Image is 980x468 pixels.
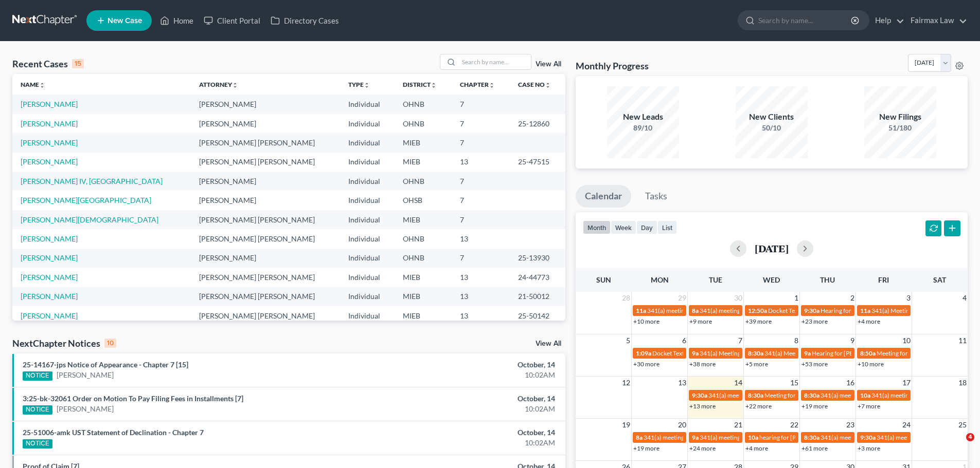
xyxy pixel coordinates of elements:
[801,317,828,325] a: +23 more
[748,349,763,357] span: 8:30a
[395,114,452,133] td: OHNB
[348,81,370,88] a: Typeunfold_more
[700,434,799,441] span: 341(a) meeting for [PERSON_NAME]
[191,229,340,248] td: [PERSON_NAME] [PERSON_NAME]
[23,371,52,381] div: NOTICE
[340,229,395,248] td: Individual
[689,444,716,452] a: +24 more
[647,307,746,314] span: 341(a) meeting for [PERSON_NAME]
[625,334,631,347] span: 5
[677,377,687,389] span: 13
[191,306,340,325] td: [PERSON_NAME] [PERSON_NAME]
[748,434,758,441] span: 10a
[536,61,561,68] a: View All
[384,427,555,438] div: October, 14
[636,307,646,314] span: 11a
[733,377,743,389] span: 14
[431,82,437,88] i: unfold_more
[733,292,743,304] span: 30
[460,81,495,88] a: Chapterunfold_more
[452,287,510,306] td: 13
[689,402,716,410] a: +13 more
[745,360,768,368] a: +5 more
[395,153,452,172] td: MIEB
[21,196,151,204] a: [PERSON_NAME][GEOGRAPHIC_DATA]
[23,394,243,403] a: 3:25-bk-32061 Order on Motion To Pay Filing Fees in Installments [7]
[21,253,78,262] a: [PERSON_NAME]
[633,317,660,325] a: +10 more
[21,215,158,224] a: [PERSON_NAME][DEMOGRAPHIC_DATA]
[108,17,142,25] span: New Case
[452,114,510,133] td: 7
[576,60,649,72] h3: Monthly Progress
[510,153,565,172] td: 25-47515
[651,275,669,284] span: Mon
[155,11,199,30] a: Home
[395,172,452,191] td: OHNB
[452,172,510,191] td: 7
[745,444,768,452] a: +4 more
[191,95,340,114] td: [PERSON_NAME]
[384,404,555,414] div: 10:02AM
[748,307,767,314] span: 12:50a
[745,317,772,325] a: +39 more
[21,273,78,282] a: [PERSON_NAME]
[737,334,743,347] span: 7
[340,114,395,133] td: Individual
[877,434,976,441] span: 341(a) meeting for [PERSON_NAME]
[340,95,395,114] td: Individual
[489,82,495,88] i: unfold_more
[677,419,687,431] span: 20
[820,275,835,284] span: Thu
[72,59,84,68] div: 15
[510,268,565,287] td: 24-44773
[801,402,828,410] a: +19 more
[821,391,920,399] span: 341(a) meeting for [PERSON_NAME]
[692,307,699,314] span: 8a
[858,444,880,452] a: +3 more
[191,172,340,191] td: [PERSON_NAME]
[708,391,808,399] span: 341(a) meeting for [PERSON_NAME]
[657,220,677,234] button: list
[793,292,799,304] span: 1
[860,434,876,441] span: 9:30a
[384,360,555,370] div: October, 14
[452,153,510,172] td: 13
[199,81,238,88] a: Attorneyunfold_more
[403,81,437,88] a: Districtunfold_more
[957,419,968,431] span: 25
[21,119,78,128] a: [PERSON_NAME]
[764,391,845,399] span: Meeting for [PERSON_NAME]
[340,133,395,152] td: Individual
[858,402,880,410] a: +7 more
[870,11,904,30] a: Help
[864,123,936,133] div: 51/180
[905,11,967,30] a: Fairmax Law
[452,133,510,152] td: 7
[901,419,912,431] span: 24
[452,191,510,210] td: 7
[759,434,839,441] span: hearing for [PERSON_NAME]
[518,81,551,88] a: Case Nounfold_more
[452,306,510,325] td: 13
[636,220,657,234] button: day
[199,11,265,30] a: Client Portal
[12,337,116,349] div: NextChapter Notices
[636,434,643,441] span: 8a
[583,220,611,234] button: month
[21,177,163,185] a: [PERSON_NAME] IV, [GEOGRAPHIC_DATA]
[871,391,971,399] span: 341(a) meeting for [PERSON_NAME]
[340,210,395,229] td: Individual
[644,434,743,441] span: 341(a) meeting for [PERSON_NAME]
[681,334,687,347] span: 6
[510,249,565,268] td: 25-13930
[452,268,510,287] td: 13
[636,185,676,208] a: Tasks
[452,249,510,268] td: 7
[510,306,565,325] td: 25-50142
[864,111,936,123] div: New Filings
[768,307,860,314] span: Docket Text: for [PERSON_NAME]
[340,172,395,191] td: Individual
[340,268,395,287] td: Individual
[709,275,722,284] span: Tue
